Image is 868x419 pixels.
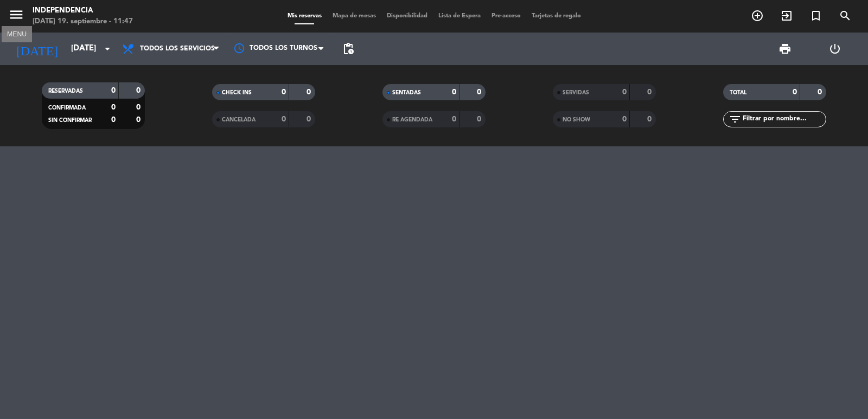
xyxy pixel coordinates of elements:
span: NO SHOW [563,117,590,123]
i: power_settings_new [828,42,841,55]
strong: 0 [452,115,456,123]
i: filter_list [729,113,742,126]
i: menu [8,7,24,23]
strong: 0 [477,88,483,96]
span: Lista de Espera [433,13,486,19]
strong: 0 [136,87,143,94]
span: pending_actions [342,42,355,55]
strong: 0 [647,88,654,96]
input: Filtrar por nombre... [742,113,826,125]
span: Disponibilidad [381,13,433,19]
i: turned_in_not [809,9,822,22]
strong: 0 [622,115,627,123]
strong: 0 [136,104,143,111]
strong: 0 [111,87,116,94]
span: CANCELADA [222,117,256,123]
div: MENU [2,29,32,38]
span: CHECK INS [222,90,252,95]
button: menu [8,7,24,27]
span: SIN CONFIRMAR [48,118,92,123]
span: TOTAL [730,90,746,95]
strong: 0 [818,88,824,96]
div: Independencia [33,5,133,16]
span: Mapa de mesas [327,13,381,19]
span: print [778,42,792,55]
i: [DATE] [8,37,66,61]
span: RE AGENDADA [392,117,432,123]
strong: 0 [307,88,313,96]
span: SENTADAS [392,90,421,95]
strong: 0 [136,116,143,124]
strong: 0 [622,88,627,96]
strong: 0 [111,116,116,124]
i: arrow_drop_down [101,42,114,55]
strong: 0 [111,104,116,111]
strong: 0 [647,115,654,123]
strong: 0 [282,88,286,96]
span: Todos los servicios [140,45,215,53]
span: RESERVADAS [48,88,83,94]
strong: 0 [477,115,483,123]
span: SERVIDAS [563,90,589,95]
div: [DATE] 19. septiembre - 11:47 [33,16,133,27]
i: exit_to_app [780,9,793,22]
strong: 0 [307,115,313,123]
i: add_circle_outline [751,9,764,22]
strong: 0 [452,88,456,96]
span: Tarjetas de regalo [526,13,586,19]
span: CONFIRMADA [48,105,86,111]
span: Mis reservas [282,13,327,19]
strong: 0 [282,115,286,123]
strong: 0 [793,88,797,96]
span: Pre-acceso [486,13,526,19]
div: LOG OUT [810,33,860,65]
i: search [839,9,852,22]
